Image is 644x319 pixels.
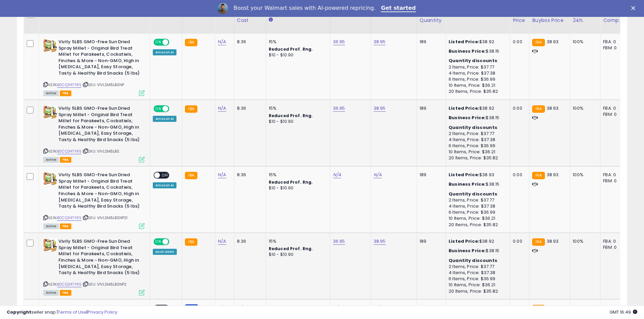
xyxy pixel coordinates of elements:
[449,48,486,54] b: Business Price:
[547,171,559,178] span: 38.93
[449,58,505,64] div: :
[449,105,479,111] b: Listed Price:
[513,39,524,45] div: 0.00
[82,215,128,220] span: | SKU: VIVLSM5LBSNP21
[420,10,443,24] div: Fulfillable Quantity
[57,215,81,221] a: B0CQ347YR5
[237,39,261,45] div: 8.36
[60,90,71,96] span: FBA
[449,171,479,178] b: Listed Price:
[57,149,81,154] a: B0CQ347YR5
[449,203,505,209] div: 4 Items, Price: $37.38
[82,282,126,287] span: | SKU: VIVLSM5LBSNP2
[153,49,176,55] div: Amazon AI
[374,171,382,178] a: N/A
[547,38,559,45] span: 38.93
[58,39,141,78] b: Vivlly 5LBS GMO-Free Sun Dried Spray Millet - Original Bird Treat Millet for Parakeets, Cockatiel...
[547,238,559,244] span: 38.93
[420,172,440,178] div: 189
[43,90,59,96] span: All listings currently available for purchase on Amazon
[58,309,87,315] a: Terms of Use
[449,264,505,270] div: 2 Items, Price: $37.77
[43,172,57,185] img: 51+i0XfGBeL._SL40_.jpg
[449,181,505,187] div: $38.15
[603,244,625,250] div: FBM: 0
[218,238,226,245] a: N/A
[185,39,197,46] small: FBA
[449,247,486,254] b: Business Price:
[333,38,345,45] a: 36.95
[374,238,386,245] a: 38.95
[269,17,273,23] small: Amazon Fees.
[573,105,595,111] div: 100%
[237,10,263,24] div: Fulfillment Cost
[269,52,325,58] div: $10 - $10.90
[43,105,145,162] div: ASIN:
[573,39,595,45] div: 100%
[449,70,505,76] div: 4 Items, Price: $37.38
[234,5,376,11] div: Boost your Walmart sales with AI-powered repricing.
[154,106,163,112] span: ON
[449,125,505,131] div: :
[374,38,386,45] a: 38.95
[237,105,261,111] div: 8.36
[374,105,386,112] a: 38.95
[449,76,505,82] div: 6 Items, Price: $36.99
[154,239,163,245] span: ON
[449,137,505,143] div: 4 Items, Price: $37.38
[237,238,261,244] div: 8.36
[573,172,595,178] div: 100%
[269,238,325,244] div: 15%
[449,276,505,282] div: 6 Items, Price: $36.99
[82,82,124,87] span: | SKU: VIVLSM5LBSNP
[185,238,197,246] small: FBA
[58,105,141,144] b: Vivlly 5LBS GMO-Free Sun Dried Spray Millet - Original Bird Treat Millet for Parakeets, Cockatiel...
[573,238,595,244] div: 100%
[269,119,325,125] div: $10 - $10.90
[43,157,59,163] span: All listings currently available for purchase on Amazon
[269,113,313,118] b: Reduced Prof. Rng.
[532,105,545,113] small: FBA
[603,105,625,111] div: FBA: 0
[420,238,440,244] div: 189
[449,238,505,244] div: $38.92
[153,116,176,122] div: Amazon AI
[185,105,197,113] small: FBA
[218,38,226,45] a: N/A
[43,39,57,52] img: 51+i0XfGBeL._SL40_.jpg
[449,143,505,149] div: 6 Items, Price: $36.99
[269,105,325,111] div: 15%
[449,57,497,64] b: Quantity discounts
[7,309,117,316] div: seller snap | |
[449,222,505,228] div: 20 Items, Price: $35.82
[547,105,559,111] span: 38.93
[168,106,179,112] span: OFF
[513,238,524,244] div: 0.00
[449,288,505,294] div: 20 Items, Price: $35.82
[603,111,625,117] div: FBM: 0
[60,223,71,229] span: FBA
[603,172,625,178] div: FBA: 0
[449,115,505,121] div: $38.15
[513,172,524,178] div: 0.00
[154,39,163,45] span: ON
[269,252,325,258] div: $10 - $10.90
[449,209,505,215] div: 6 Items, Price: $36.99
[603,10,628,24] div: Num of Comp.
[57,82,81,88] a: B0CQ347YR5
[237,172,261,178] div: 8.36
[168,239,179,245] span: OFF
[449,48,505,54] div: $38.15
[43,223,59,229] span: All listings currently available for purchase on Amazon
[449,172,505,178] div: $38.93
[60,157,71,163] span: FBA
[185,172,197,179] small: FBA
[631,6,638,10] div: Close
[449,197,505,203] div: 2 Items, Price: $37.77
[333,171,341,178] a: N/A
[43,172,145,228] div: ASIN:
[88,309,117,315] a: Privacy Policy
[333,105,345,112] a: 36.95
[449,105,505,111] div: $38.92
[58,172,141,211] b: Vivlly 5LBS GMO-Free Sun Dried Spray Millet - Original Bird Treat Millet for Parakeets, Cockatiel...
